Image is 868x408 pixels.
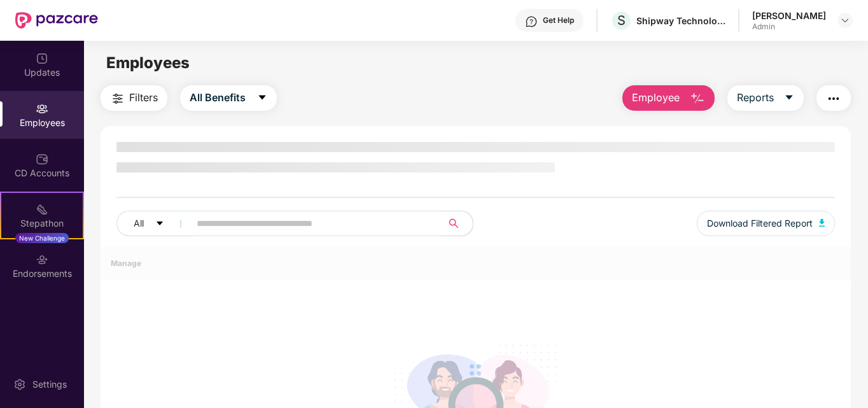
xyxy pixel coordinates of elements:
[257,92,267,104] span: caret-down
[101,85,167,111] button: Filters
[819,219,825,227] img: svg+xml;base64,PHN2ZyB4bWxucz0iaHR0cDovL3d3dy53My5vcmcvMjAwMC9zdmciIHhtbG5zOnhsaW5rPSJodHRwOi8vd3...
[36,52,48,65] img: svg+xml;base64,PHN2ZyBpZD0iVXBkYXRlZCIgeG1sbnM9Imh0dHA6Ly93d3cudzMub3JnLzIwMDAvc3ZnIiB3aWR0aD0iMj...
[155,219,164,229] span: caret-down
[727,85,804,111] button: Reportscaret-down
[707,216,813,230] span: Download Filtered Report
[36,153,48,165] img: svg+xml;base64,PHN2ZyBpZD0iQ0RfQWNjb3VudHMiIGRhdGEtbmFtZT0iQ0QgQWNjb3VudHMiIHhtbG5zPSJodHRwOi8vd3...
[840,15,850,25] img: svg+xml;base64,PHN2ZyBpZD0iRHJvcGRvd24tMzJ4MzIiIHhtbG5zPSJodHRwOi8vd3d3LnczLm9yZy8yMDAwL3N2ZyIgd2...
[180,85,277,111] button: All Benefitscaret-down
[29,378,71,391] div: Settings
[129,90,158,106] span: Filters
[617,13,626,28] span: S
[442,211,473,236] button: search
[15,233,69,243] div: New Challenge
[36,102,48,115] img: svg+xml;base64,PHN2ZyBpZD0iRW1wbG95ZWVzIiB4bWxucz0iaHR0cDovL3d3dy53My5vcmcvMjAwMC9zdmciIHdpZHRoPS...
[442,218,466,229] span: search
[752,22,826,32] div: Admin
[826,91,841,106] img: svg+xml;base64,PHN2ZyB4bWxucz0iaHR0cDovL3d3dy53My5vcmcvMjAwMC9zdmciIHdpZHRoPSIyNCIgaGVpZ2h0PSIyNC...
[697,211,836,236] button: Download Filtered Report
[110,91,125,106] img: svg+xml;base64,PHN2ZyB4bWxucz0iaHR0cDovL3d3dy53My5vcmcvMjAwMC9zdmciIHdpZHRoPSIyNCIgaGVpZ2h0PSIyNC...
[784,92,794,104] span: caret-down
[525,15,538,28] img: svg+xml;base64,PHN2ZyBpZD0iSGVscC0zMngzMiIgeG1sbnM9Imh0dHA6Ly93d3cudzMub3JnLzIwMDAvc3ZnIiB3aWR0aD...
[622,85,715,111] button: Employee
[116,211,194,236] button: Allcaret-down
[1,217,83,230] div: Stepathon
[36,253,48,266] img: svg+xml;base64,PHN2ZyBpZD0iRW5kb3JzZW1lbnRzIiB4bWxucz0iaHR0cDovL3d3dy53My5vcmcvMjAwMC9zdmciIHdpZH...
[134,216,144,230] span: All
[752,10,826,22] div: [PERSON_NAME]
[13,378,26,391] img: svg+xml;base64,PHN2ZyBpZD0iU2V0dGluZy0yMHgyMCIgeG1sbnM9Imh0dHA6Ly93d3cudzMub3JnLzIwMDAvc3ZnIiB3aW...
[15,12,98,29] img: New Pazcare Logo
[190,90,246,106] span: All Benefits
[36,203,48,216] img: svg+xml;base64,PHN2ZyB4bWxucz0iaHR0cDovL3d3dy53My5vcmcvMjAwMC9zdmciIHdpZHRoPSIyMSIgaGVpZ2h0PSIyMC...
[690,91,705,106] img: svg+xml;base64,PHN2ZyB4bWxucz0iaHR0cDovL3d3dy53My5vcmcvMjAwMC9zdmciIHhtbG5zOnhsaW5rPSJodHRwOi8vd3...
[632,90,680,106] span: Employee
[636,15,725,27] div: Shipway Technology Pvt. Ltd
[106,53,190,72] span: Employees
[737,90,774,106] span: Reports
[543,15,574,25] div: Get Help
